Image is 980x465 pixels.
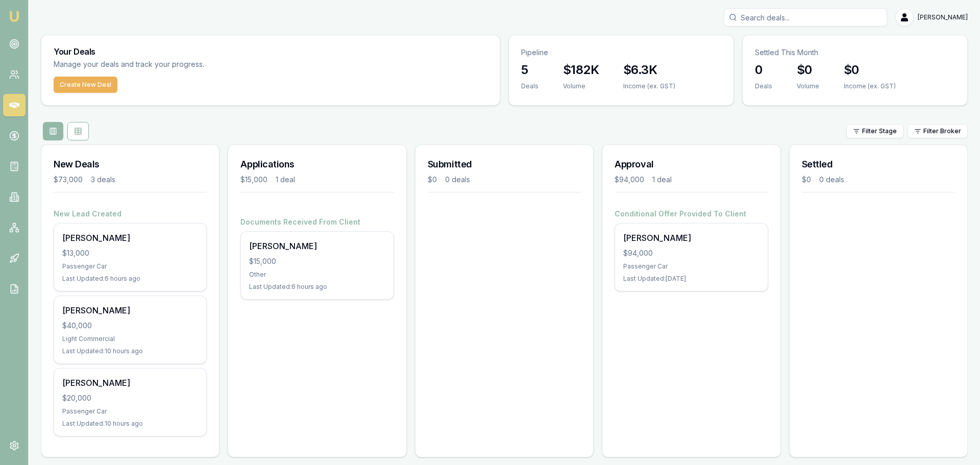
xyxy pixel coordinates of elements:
[623,275,759,283] div: Last Updated: [DATE]
[62,347,198,355] div: Last Updated: 10 hours ago
[844,62,896,78] h3: $0
[755,47,955,58] p: Settled This Month
[615,209,768,219] h4: Conditional Offer Provided To Client
[445,175,470,185] div: 0 deals
[428,175,437,185] div: $0
[62,275,198,283] div: Last Updated: 6 hours ago
[91,175,115,185] div: 3 deals
[54,175,83,185] div: $73,000
[623,232,759,244] div: [PERSON_NAME]
[755,62,772,78] h3: 0
[240,157,394,172] h3: Applications
[563,82,599,90] div: Volume
[62,335,198,343] div: Light Commercial
[62,232,198,244] div: [PERSON_NAME]
[62,321,198,331] div: $40,000
[54,59,315,70] p: Manage your deals and track your progress.
[54,157,207,172] h3: New Deals
[923,127,961,135] span: Filter Broker
[802,157,955,172] h3: Settled
[846,124,903,138] button: Filter Stage
[615,175,644,185] div: $94,000
[428,157,581,172] h3: Submitted
[755,82,772,90] div: Deals
[623,248,759,258] div: $94,000
[54,209,207,219] h4: New Lead Created
[724,8,887,27] input: Search deals
[62,377,198,389] div: [PERSON_NAME]
[521,82,538,90] div: Deals
[276,175,295,185] div: 1 deal
[623,262,759,271] div: Passenger Car
[62,304,198,316] div: [PERSON_NAME]
[54,47,487,56] h3: Your Deals
[62,393,198,403] div: $20,000
[797,62,819,78] h3: $0
[908,124,968,138] button: Filter Broker
[623,62,675,78] h3: $6.3K
[249,256,385,266] div: $15,000
[563,62,599,78] h3: $182K
[8,10,20,22] img: emu-icon-u.png
[862,127,897,135] span: Filter Stage
[62,407,198,415] div: Passenger Car
[249,271,385,279] div: Other
[249,240,385,252] div: [PERSON_NAME]
[802,175,811,185] div: $0
[819,175,844,185] div: 0 deals
[62,420,198,428] div: Last Updated: 10 hours ago
[652,175,672,185] div: 1 deal
[54,77,117,93] button: Create New Deal
[62,262,198,271] div: Passenger Car
[623,82,675,90] div: Income (ex. GST)
[240,217,394,227] h4: Documents Received From Client
[521,47,721,58] p: Pipeline
[797,82,819,90] div: Volume
[844,82,896,90] div: Income (ex. GST)
[249,283,385,291] div: Last Updated: 6 hours ago
[62,248,198,258] div: $13,000
[918,13,968,21] span: [PERSON_NAME]
[615,157,768,172] h3: Approval
[240,175,267,185] div: $15,000
[521,62,538,78] h3: 5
